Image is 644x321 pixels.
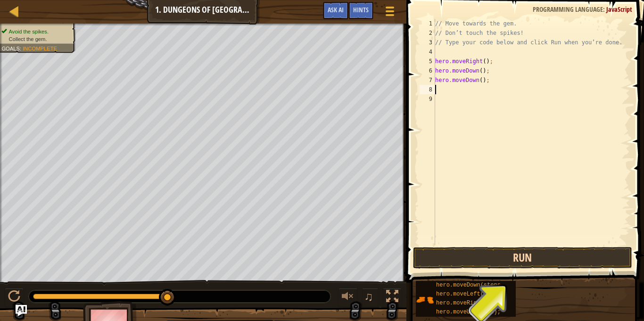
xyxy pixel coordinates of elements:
[339,288,357,307] button: Adjust volume
[420,57,435,66] div: 5
[20,45,23,51] span: :
[5,288,24,307] button: Ctrl + P: Pause
[420,75,435,85] div: 7
[420,66,435,75] div: 6
[364,289,373,304] span: ♫
[420,38,435,47] div: 3
[9,36,47,42] span: Collect the gem.
[353,5,369,14] span: Hints
[533,5,603,14] span: Programming language
[378,2,402,24] button: Show game menu
[416,291,434,309] img: portrait.png
[420,94,435,104] div: 9
[1,45,20,51] span: Goals
[436,309,501,315] span: hero.moveUp(steps);
[323,2,348,19] button: Ask AI
[436,291,507,297] span: hero.moveLeft(steps);
[328,5,344,14] span: Ask AI
[420,28,435,38] div: 2
[383,288,402,307] button: Toggle fullscreen
[420,47,435,57] div: 4
[420,85,435,94] div: 8
[16,305,27,316] button: Ask AI
[413,247,633,269] button: Run
[362,288,378,307] button: ♫
[9,28,49,34] span: Avoid the spikes.
[606,5,632,14] span: JavaScript
[436,282,507,288] span: hero.moveDown(steps);
[1,35,70,43] li: Collect the gem.
[420,19,435,28] div: 1
[23,45,57,51] span: Incomplete
[1,28,70,35] li: Avoid the spikes.
[603,5,606,14] span: :
[436,300,511,306] span: hero.moveRight(steps);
